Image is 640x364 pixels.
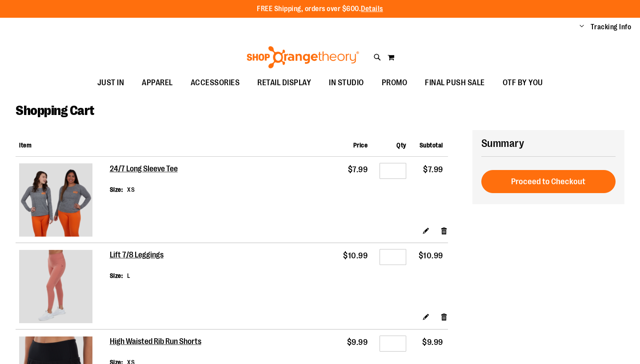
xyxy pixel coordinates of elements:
[110,164,179,174] a: 24/7 Long Sleeve Tee
[423,165,443,174] span: $7.99
[19,250,106,325] a: Lift 7/8 Leggings
[110,337,202,347] a: High Waisted Rib Run Shorts
[19,163,92,237] img: 24/7 Long Sleeve Tee
[142,73,173,93] span: APPAREL
[348,165,368,174] span: $7.99
[110,185,123,194] dt: Size
[19,250,92,323] img: Lift 7/8 Leggings
[494,73,552,93] a: OTF BY YOU
[257,73,311,93] span: RETAIL DISPLAY
[440,312,448,321] a: Remove item
[420,142,443,149] span: Subtotal
[16,103,94,118] span: Shopping Cart
[416,73,494,93] a: FINAL PUSH SALE
[422,338,443,347] span: $9.99
[19,142,32,149] span: Item
[127,271,131,280] dd: L
[248,73,320,93] a: RETAIL DISPLAY
[343,251,368,260] span: $10.99
[191,73,240,93] span: ACCESSORIES
[110,250,164,260] a: Lift 7/8 Leggings
[353,142,368,149] span: Price
[257,4,383,14] p: FREE Shipping, orders over $600.
[19,163,106,239] a: 24/7 Long Sleeve Tee
[329,73,364,93] span: IN STUDIO
[511,177,585,186] span: Proceed to Checkout
[591,22,632,32] a: Tracking Info
[110,271,123,280] dt: Size
[347,338,368,347] span: $9.99
[481,170,616,193] button: Proceed to Checkout
[382,73,408,93] span: PROMO
[88,73,133,93] a: JUST IN
[580,23,584,32] button: Account menu
[373,73,416,93] a: PROMO
[481,136,616,151] h2: Summary
[396,142,406,149] span: Qty
[503,73,543,93] span: OTF BY YOU
[320,73,373,93] a: IN STUDIO
[361,5,383,13] a: Details
[127,185,135,194] dd: XS
[97,73,124,93] span: JUST IN
[182,73,249,93] a: ACCESSORIES
[419,251,443,260] span: $10.99
[440,226,448,235] a: Remove item
[245,46,360,68] img: Shop Orangetheory
[425,73,485,93] span: FINAL PUSH SALE
[133,73,182,93] a: APPAREL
